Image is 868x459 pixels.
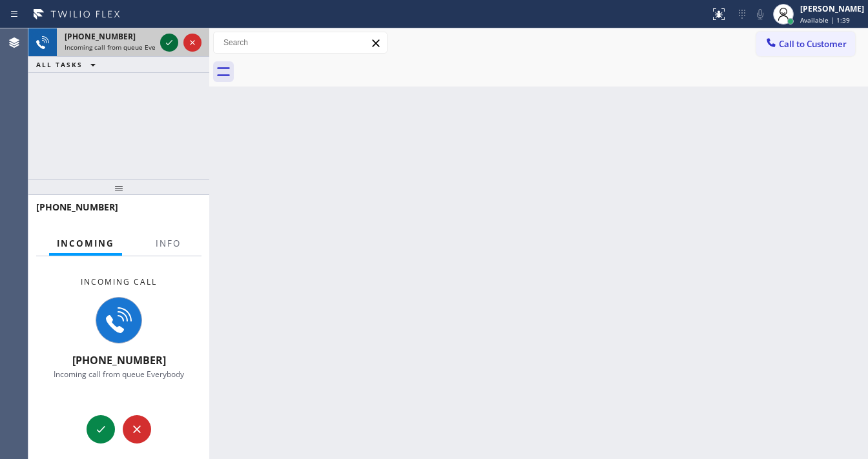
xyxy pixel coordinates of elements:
button: Accept [87,415,115,444]
span: Available | 1:39 [800,15,850,25]
button: Call to Customer [756,32,855,56]
div: [PERSON_NAME] [800,3,864,14]
span: Incoming call from queue Everybody [54,369,184,380]
span: ALL TASKS [36,60,83,69]
button: Info [148,231,189,256]
span: [PHONE_NUMBER] [36,201,118,213]
button: Reject [123,415,151,444]
button: Incoming [49,231,122,256]
span: Info [156,238,181,249]
span: [PHONE_NUMBER] [72,353,166,367]
button: Reject [183,34,201,52]
button: Mute [751,5,769,23]
span: Incoming call [81,276,157,287]
input: Search [214,32,387,53]
span: Call to Customer [779,38,847,50]
span: Incoming call from queue Everybody [65,43,176,52]
span: [PHONE_NUMBER] [65,31,136,42]
span: Incoming [57,238,114,249]
button: Accept [160,34,178,52]
button: ALL TASKS [28,57,108,72]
